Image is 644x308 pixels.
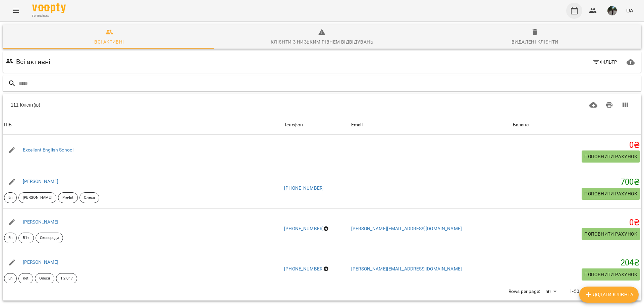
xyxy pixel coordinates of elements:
[513,258,640,268] h5: 204 ₴
[36,233,63,243] div: Сковороди
[23,219,59,225] a: [PERSON_NAME]
[570,288,594,295] p: 1-50 of 111
[590,56,620,68] button: Фільтр
[582,268,640,281] button: Поповнити рахунок
[543,287,559,297] div: 50
[32,3,66,13] img: Voopty Logo
[11,102,313,108] div: 111 Клієнт(ів)
[18,273,33,284] div: Ket
[284,185,324,191] a: [PHONE_NUMBER]
[584,230,637,238] span: Поповнити рахунок
[16,57,51,67] h6: Всі активні
[32,14,66,18] span: For Business
[4,121,281,129] span: ПІБ
[616,284,633,300] button: Next Page
[60,276,73,282] p: 1 2 017
[513,218,640,228] h5: 0 ₴
[351,266,462,271] a: [PERSON_NAME][EMAIL_ADDRESS][DOMAIN_NAME]
[8,276,12,282] p: En
[508,288,540,295] p: Rows per page:
[351,121,510,129] span: Email
[582,228,640,240] button: Поповнити рахунок
[23,259,59,265] a: [PERSON_NAME]
[23,276,29,282] p: Ket
[18,192,56,203] div: [PERSON_NAME]
[8,195,12,201] p: En
[513,121,529,129] div: Баланс
[585,291,633,299] span: Додати клієнта
[579,287,639,303] button: Додати клієнта
[601,97,618,113] button: Друк
[3,94,641,116] div: Table Toolbar
[4,233,17,243] div: En
[23,179,59,184] a: [PERSON_NAME]
[23,235,29,241] p: B1+
[626,7,633,14] span: UA
[585,97,601,113] button: Завантажити CSV
[513,177,640,187] h5: 700 ₴
[582,150,640,163] button: Поповнити рахунок
[8,235,12,241] p: En
[39,276,50,282] p: Олеся
[79,192,99,203] div: Олеся
[284,226,324,231] a: [PHONE_NUMBER]
[271,38,373,46] div: Клієнти з низьким рівнем відвідувань
[607,6,617,15] img: a4a81a33a2edcf2d52ae485f96d35f02.jpg
[23,195,52,201] p: [PERSON_NAME]
[582,188,640,200] button: Поповнити рахунок
[4,273,17,284] div: En
[40,235,59,241] p: Сковороди
[351,121,363,129] div: Email
[592,58,618,66] span: Фільтр
[58,192,78,203] div: Pre-Int
[624,4,636,17] button: UA
[513,121,640,129] span: Баланс
[56,273,77,284] div: 1 2 017
[8,3,24,19] button: Menu
[94,38,124,46] div: Всі активні
[84,195,95,201] p: Олеся
[284,121,348,129] span: Телефон
[23,147,74,152] a: Excellent English School
[35,273,55,284] div: Олеся
[584,152,637,161] span: Поповнити рахунок
[584,270,637,279] span: Поповнити рахунок
[351,121,363,129] div: Sort
[4,121,12,129] div: ПІБ
[513,121,529,129] div: Sort
[18,233,34,243] div: B1+
[351,226,462,231] a: [PERSON_NAME][EMAIL_ADDRESS][DOMAIN_NAME]
[513,140,640,150] h5: 0 ₴
[617,97,633,113] button: Вигляд колонок
[62,195,74,201] p: Pre-Int
[284,266,324,271] a: [PHONE_NUMBER]
[512,38,558,46] div: Видалені клієнти
[4,121,12,129] div: Sort
[4,192,17,203] div: En
[584,190,637,198] span: Поповнити рахунок
[284,121,303,129] div: Телефон
[284,121,303,129] div: Sort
